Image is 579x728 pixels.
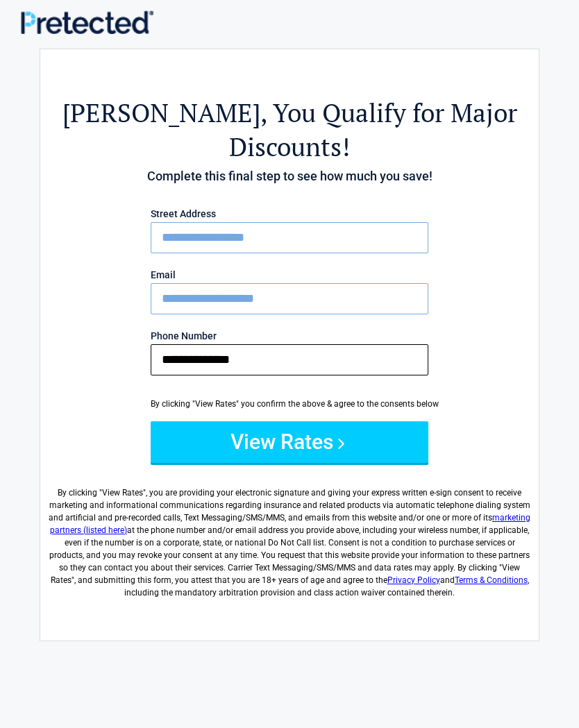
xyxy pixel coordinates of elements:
label: By clicking " ", you are providing your electronic signature and giving your express written e-si... [47,475,532,599]
a: marketing partners (listed here) [50,513,530,535]
label: Street Address [151,209,428,219]
h2: , You Qualify for Major Discounts! [47,96,532,164]
h4: Complete this final step to see how much you save! [47,167,532,185]
span: [PERSON_NAME] [62,96,260,130]
button: View Rates [151,421,428,463]
span: View Rates [102,488,143,498]
a: Terms & Conditions [455,575,528,585]
a: Privacy Policy [387,575,440,585]
div: By clicking "View Rates" you confirm the above & agree to the consents below [151,398,428,410]
label: Email [151,270,428,280]
img: Main Logo [21,10,153,35]
label: Phone Number [151,331,428,341]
